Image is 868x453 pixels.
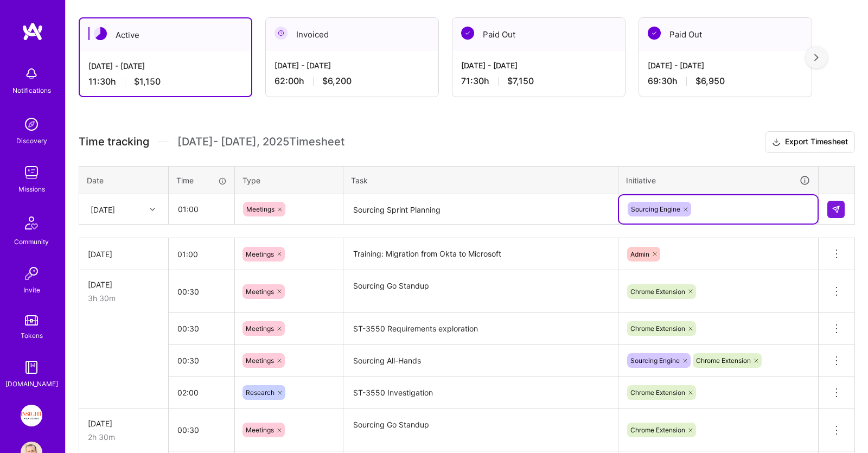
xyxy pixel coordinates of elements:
[246,250,274,258] span: Meetings
[631,205,680,213] span: Sourcing Engine
[814,54,819,61] img: right
[827,201,846,218] div: null
[639,18,812,51] div: Paid Out
[266,18,438,51] div: Invoiced
[648,60,803,71] div: [DATE] - [DATE]
[630,388,685,397] span: Chrome Extension
[344,410,617,451] textarea: Sourcing Go Standup
[246,356,274,365] span: Meetings
[765,131,855,153] button: Export Timesheet
[344,195,617,224] textarea: Sourcing Sprint Planning
[88,76,242,87] div: 11:30 h
[275,75,430,87] div: 62:00 h
[246,205,275,213] span: Meetings
[21,63,42,85] img: bell
[79,166,169,194] th: Date
[88,248,159,260] div: [DATE]
[461,60,616,71] div: [DATE] - [DATE]
[18,210,44,236] img: Community
[25,315,38,326] img: tokens
[630,250,649,258] span: Admin
[21,162,42,183] img: teamwork
[23,284,40,296] div: Invite
[344,314,617,344] textarea: ST-3550 Requirements exploration
[344,271,617,312] textarea: Sourcing Go Standup
[832,205,840,214] img: Submit
[246,388,275,397] span: Research
[21,356,42,378] img: guide book
[16,135,47,146] div: Discovery
[22,22,43,41] img: logo
[648,75,803,87] div: 69:30 h
[461,75,616,87] div: 71:30 h
[169,277,234,306] input: HH:MM
[21,405,42,426] img: Insight Partners: Data & AI - Sourcing
[696,356,751,365] span: Chrome Extension
[88,279,159,290] div: [DATE]
[275,27,288,40] img: Invoiced
[343,166,618,194] th: Task
[80,18,251,52] div: Active
[630,356,680,365] span: Sourcing Engine
[169,346,234,375] input: HH:MM
[169,378,234,407] input: HH:MM
[322,75,352,87] span: $6,200
[169,195,234,224] input: HH:MM
[246,288,274,296] span: Meetings
[21,263,42,284] img: Invite
[79,135,149,149] span: Time tracking
[14,236,49,247] div: Community
[169,240,234,269] input: HH:MM
[452,18,625,51] div: Paid Out
[344,239,617,269] textarea: Training: Migration from Okta to Microsoft
[169,314,234,343] input: HH:MM
[246,426,274,434] span: Meetings
[150,207,155,212] i: icon Chevron
[21,113,42,135] img: discovery
[169,416,234,444] input: HH:MM
[630,324,685,333] span: Chrome Extension
[12,85,51,96] div: Notifications
[5,378,58,390] div: [DOMAIN_NAME]
[630,288,685,296] span: Chrome Extension
[648,27,661,40] img: Paid Out
[344,378,617,408] textarea: ST-3550 Investigation
[772,137,781,148] i: icon Download
[18,405,45,426] a: Insight Partners: Data & AI - Sourcing
[695,75,725,87] span: $6,950
[88,60,242,72] div: [DATE] - [DATE]
[177,135,344,149] span: [DATE] - [DATE] , 2025 Timesheet
[461,27,474,40] img: Paid Out
[235,166,343,194] th: Type
[18,183,45,195] div: Missions
[21,330,43,341] div: Tokens
[275,60,430,71] div: [DATE] - [DATE]
[630,426,685,434] span: Chrome Extension
[626,174,810,187] div: Initiative
[88,418,159,429] div: [DATE]
[246,324,274,333] span: Meetings
[176,175,227,186] div: Time
[344,346,617,376] textarea: Sourcing All-Hands
[94,27,107,40] img: Active
[91,203,115,215] div: [DATE]
[134,76,161,87] span: $1,150
[88,292,159,304] div: 3h 30m
[507,75,534,87] span: $7,150
[88,431,159,443] div: 2h 30m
